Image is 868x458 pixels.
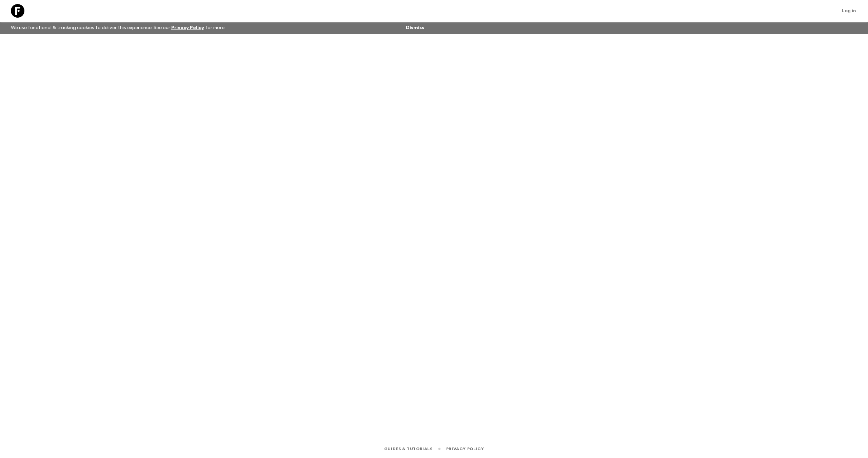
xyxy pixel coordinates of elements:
[384,445,433,453] a: Guides & Tutorials
[8,22,228,34] p: We use functional & tracking cookies to deliver this experience. See our for more.
[404,23,426,33] button: Dismiss
[838,6,860,16] a: Log in
[446,445,484,453] a: Privacy Policy
[171,25,204,30] a: Privacy Policy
